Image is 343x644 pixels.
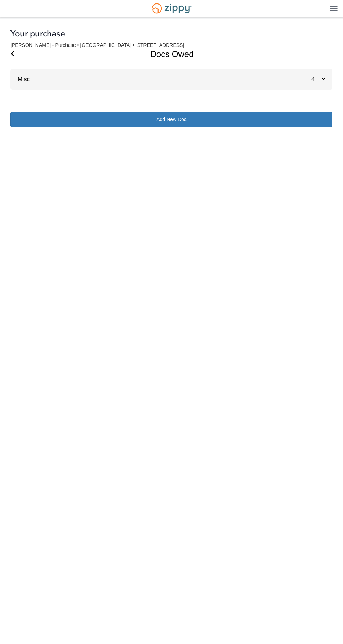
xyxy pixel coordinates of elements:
[5,43,330,65] h1: Docs Owed
[10,42,332,48] div: [PERSON_NAME] - Purchase • [GEOGRAPHIC_DATA] • [STREET_ADDRESS]
[10,43,14,65] a: Go Back
[10,76,30,83] a: Misc
[10,29,65,38] h1: Your purchase
[311,76,322,82] span: 4
[330,6,338,11] img: Mobile Dropdown Menu
[10,112,332,127] a: Add New Doc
